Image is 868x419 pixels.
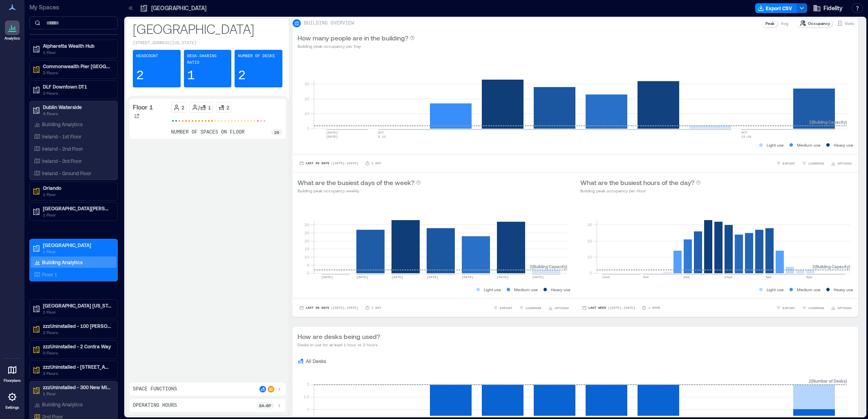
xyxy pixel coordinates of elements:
text: 12pm [725,275,732,279]
p: Orlando [43,185,112,191]
p: 4 Floors [43,110,112,117]
text: [DATE] [356,275,368,279]
tspan: 0 [307,270,309,275]
p: 3 Floors [43,69,112,76]
p: Ireland - Ground Floor [42,170,91,176]
text: 5-11 [378,135,386,138]
text: OCT [741,131,747,134]
p: [GEOGRAPHIC_DATA] [US_STATE] [43,302,112,309]
p: Desk-sharing ratio [187,53,228,66]
button: COMPARE [800,304,826,312]
p: [GEOGRAPHIC_DATA] [43,242,112,248]
p: zzzUninstalled - 300 New Millennium [43,384,112,390]
text: [DATE] [462,275,474,279]
p: What are the busiest hours of the day? [580,178,694,187]
button: Last 90 Days |[DATE]-[DATE] [298,304,360,312]
p: Medium use [514,286,538,293]
p: zzzUninstalled - 2 Contra Way [43,343,112,350]
p: Light use [767,142,784,148]
p: 3 Floors [43,90,112,96]
p: 2 Floors [43,329,112,336]
p: Building Analytics [42,121,83,127]
p: Desks in use for at least 1 hour vs 3 hours [298,341,380,348]
p: All Desks [306,358,326,364]
a: Analytics [2,18,22,43]
p: Floorplans [4,378,21,383]
span: OPTIONS [837,161,852,166]
p: Light use [484,286,501,293]
span: EXPORT [500,305,512,310]
p: 29 [274,129,279,136]
span: OPTIONS [555,305,569,310]
tspan: 15 [304,246,309,251]
p: Ireland - 1st Floor [42,133,81,140]
button: Last Week |[DATE]-[DATE] [580,304,637,312]
text: [DATE] [391,275,403,279]
p: 1 Floor [43,49,112,56]
button: OPTIONS [546,304,570,312]
tspan: 0 [307,126,309,131]
p: number of spaces on floor [171,129,245,136]
tspan: 0 [590,270,592,275]
button: Fidelity [810,2,845,15]
tspan: 10 [587,254,592,259]
p: BUILDING OVERVIEW [304,20,354,27]
p: Building Analytics [42,259,83,265]
p: / [198,104,200,111]
p: Building peak occupancy per Hour [580,187,701,194]
p: How many people are in the building? [298,33,408,43]
button: COMPARE [800,159,826,167]
p: zzzUninstalled - 100 [PERSON_NAME] [43,323,112,329]
p: 1 Floor [43,390,112,397]
p: Operating Hours [133,402,177,409]
button: OPTIONS [829,304,853,312]
p: [GEOGRAPHIC_DATA][PERSON_NAME] [43,205,112,212]
tspan: 1 [307,406,309,411]
a: Settings [2,387,22,412]
button: Last 90 Days |[DATE]-[DATE] [298,159,360,167]
p: 1 Floor [43,248,112,255]
p: 1 Hour [648,305,660,310]
text: [DATE] [532,275,544,279]
p: Dublin Waterside [43,104,112,110]
tspan: 25 [304,230,309,235]
p: Number of Desks [238,53,275,60]
p: Building Analytics [42,401,83,408]
p: 1 Day [371,161,381,166]
p: How are desks being used? [298,332,380,341]
p: DLF Downtown DT1 [43,83,112,90]
p: 0 Floors [43,350,112,356]
tspan: 20 [587,238,592,243]
button: COMPARE [517,304,543,312]
tspan: 10 [304,111,309,116]
tspan: 5 [307,263,309,267]
text: [DATE] [321,275,333,279]
button: EXPORT [774,159,797,167]
text: [DATE] [497,275,509,279]
button: EXPORT [492,304,514,312]
p: 1 Day [371,305,381,310]
p: Space Functions [133,386,177,392]
p: Alpharetta Wealth Hub [43,42,112,49]
p: 2 [136,68,144,84]
text: 8am [684,275,690,279]
p: 2 [181,104,184,111]
text: [DATE] [427,275,438,279]
text: 8pm [806,275,812,279]
button: OPTIONS [829,159,853,167]
p: Avg [781,20,788,27]
p: 8a - 6p [259,402,271,409]
p: 1 Floor [43,212,112,218]
p: 3 Floors [43,370,112,377]
p: Medium use [797,142,821,148]
text: 4am [643,275,649,279]
span: COMPARE [808,305,824,310]
p: Ireland - 3rd Floor [42,158,82,164]
span: OPTIONS [837,305,852,310]
text: OCT [378,131,384,134]
p: zzzUninstalled - [STREET_ADDRESS] [43,363,112,370]
span: COMPARE [526,305,541,310]
p: Ireland - 2nd Floor [42,145,83,152]
p: Headcount [136,53,158,60]
tspan: 20 [304,238,309,243]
